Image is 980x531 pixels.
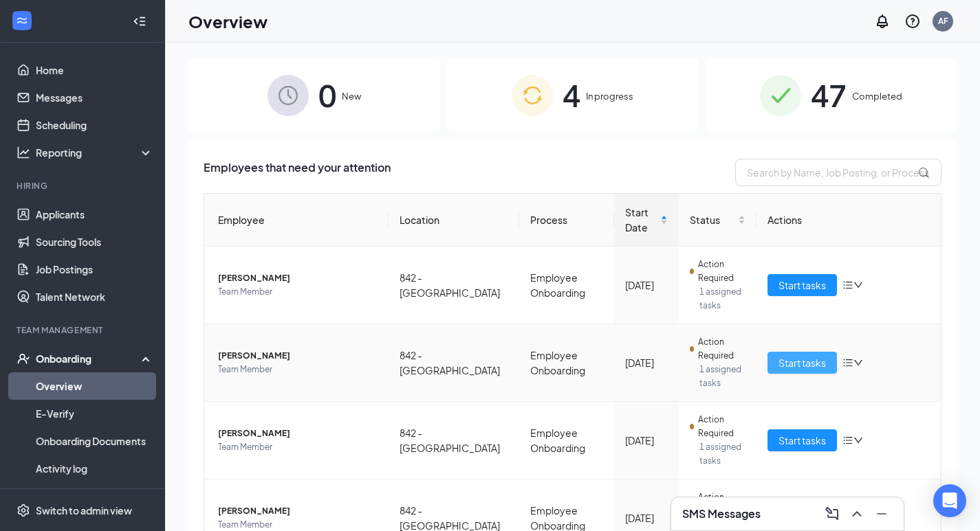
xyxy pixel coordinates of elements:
[778,278,826,293] span: Start tasks
[853,436,863,445] span: down
[36,504,132,517] div: Switch to admin view
[699,285,745,313] span: 1 assigned tasks
[852,89,902,103] span: Completed
[682,506,761,521] h3: SMS Messages
[36,84,153,111] a: Messages
[933,484,966,517] div: Open Intercom Messenger
[389,194,520,247] th: Location
[698,490,745,518] span: Action Required
[698,413,745,440] span: Action Required
[821,503,843,525] button: ComposeMessage
[519,402,614,479] td: Employee Onboarding
[778,433,826,448] span: Start tasks
[17,146,30,159] svg: Analysis
[625,433,668,448] div: [DATE]
[519,194,614,247] th: Process
[36,482,153,510] a: Team
[17,504,30,517] svg: Settings
[36,201,153,228] a: Applicants
[699,363,745,390] span: 1 assigned tasks
[824,506,840,522] svg: ComposeMessage
[811,71,847,119] span: 47
[519,324,614,402] td: Employee Onboarding
[846,503,868,525] button: ChevronUp
[36,146,154,159] div: Reporting
[853,280,863,290] span: down
[36,352,142,365] div: Onboarding
[842,357,853,368] span: bars
[36,372,153,400] a: Overview
[586,89,633,103] span: In progress
[389,324,520,402] td: 842 - [GEOGRAPHIC_DATA]
[36,228,153,256] a: Sourcing Tools
[735,159,941,186] input: Search by Name, Job Posting, or Process
[218,363,378,376] span: Team Member
[625,355,668,370] div: [DATE]
[625,278,668,293] div: [DATE]
[218,440,378,454] span: Team Member
[698,258,745,285] span: Action Required
[36,111,153,139] a: Scheduling
[767,429,837,451] button: Start tasks
[389,402,520,479] td: 842 - [GEOGRAPHIC_DATA]
[342,89,361,103] span: New
[389,247,520,324] td: 842 - [GEOGRAPHIC_DATA]
[36,283,153,310] a: Talent Network
[904,13,921,30] svg: QuestionInfo
[218,427,378,440] span: [PERSON_NAME]
[218,349,378,363] span: [PERSON_NAME]
[778,355,826,370] span: Start tasks
[563,71,580,119] span: 4
[842,435,853,446] span: bars
[873,506,890,522] svg: Minimize
[767,274,837,296] button: Start tasks
[17,180,151,192] div: Hiring
[36,455,153,482] a: Activity log
[767,352,837,374] button: Start tasks
[871,503,893,525] button: Minimize
[625,510,668,526] div: [DATE]
[679,194,756,247] th: Status
[874,13,891,30] svg: Notifications
[842,280,853,291] span: bars
[36,400,153,427] a: E-Verify
[756,194,941,247] th: Actions
[133,14,146,28] svg: Collapse
[938,15,948,27] div: AF
[218,285,378,299] span: Team Member
[519,247,614,324] td: Employee Onboarding
[17,352,30,365] svg: UserCheck
[849,506,865,522] svg: ChevronUp
[690,212,735,227] span: Status
[218,271,378,285] span: [PERSON_NAME]
[853,358,863,368] span: down
[218,504,378,518] span: [PERSON_NAME]
[699,440,745,468] span: 1 assigned tasks
[318,71,336,119] span: 0
[36,427,153,455] a: Onboarding Documents
[36,56,153,84] a: Home
[625,205,657,235] span: Start Date
[36,256,153,283] a: Job Postings
[204,159,391,186] span: Employees that need your attention
[204,194,389,247] th: Employee
[17,324,151,336] div: Team Management
[188,10,268,33] h1: Overview
[15,14,29,27] svg: WorkstreamLogo
[698,335,745,363] span: Action Required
